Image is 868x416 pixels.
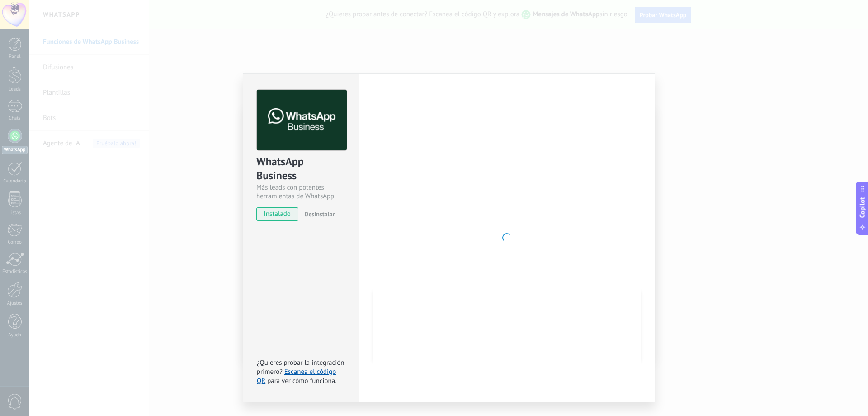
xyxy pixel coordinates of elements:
[256,183,345,201] div: Más leads con potentes herramientas de WhatsApp
[257,207,298,221] span: instalado
[858,197,867,218] span: Copilot
[257,368,336,385] a: Escanea el código QR
[256,154,345,183] div: WhatsApp Business
[301,207,335,221] button: Desinstalar
[257,90,347,151] img: logo_main.png
[304,210,335,218] span: Desinstalar
[267,377,336,385] span: para ver cómo funciona.
[257,359,344,376] span: ¿Quieres probar la integración primero?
